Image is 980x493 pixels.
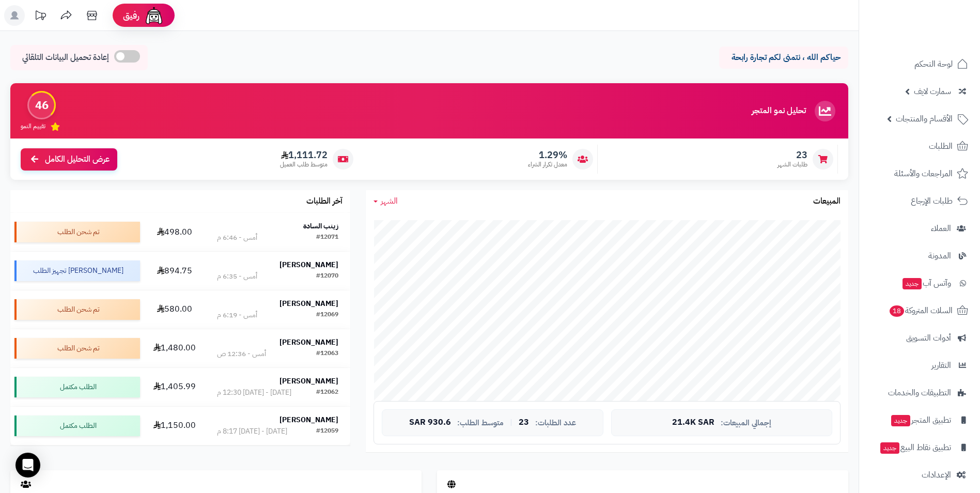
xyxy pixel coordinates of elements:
a: أدوات التسويق [865,326,974,350]
span: الأقسام والمنتجات [896,112,953,126]
a: تطبيق نقاط البيعجديد [865,435,974,460]
p: حياكم الله ، نتمنى لكم تجارة رابحة [727,52,841,64]
div: #12059 [316,426,338,437]
strong: [PERSON_NAME] [279,414,338,425]
td: 580.00 [144,290,205,329]
span: جديد [891,415,910,426]
div: الطلب مكتمل [14,415,140,436]
span: | [510,419,512,426]
div: أمس - 6:46 م [217,233,257,243]
a: السلات المتروكة18 [865,298,974,323]
h3: المبيعات [813,197,841,206]
a: الإعدادات [865,463,974,487]
div: #12071 [316,233,338,243]
a: تطبيق المتجرجديد [865,408,974,433]
div: #12070 [316,271,338,282]
span: 21.4K SAR [672,418,714,427]
span: التطبيقات والخدمات [888,386,951,400]
span: 18 [890,305,904,317]
div: #12063 [316,349,338,359]
a: تحديثات المنصة [27,5,53,28]
a: التقارير [865,353,974,378]
span: سمارت لايف [914,84,951,99]
a: التطبيقات والخدمات [865,380,974,405]
span: عدد الطلبات: [535,419,576,427]
span: طلبات الإرجاع [911,194,953,208]
div: أمس - 6:35 م [217,271,257,282]
span: 23 [519,418,529,427]
a: لوحة التحكم [865,52,974,76]
h3: آخر الطلبات [306,197,343,206]
span: الطلبات [929,139,953,153]
span: 930.6 SAR [409,418,451,427]
span: عرض التحليل الكامل [45,153,110,165]
div: تم شحن الطلب [14,222,140,242]
td: 894.75 [144,252,205,290]
span: المراجعات والأسئلة [894,166,953,181]
a: الطلبات [865,134,974,159]
div: تم شحن الطلب [14,338,140,359]
span: جديد [903,278,922,289]
img: ai-face.png [144,5,164,26]
td: 1,405.99 [144,368,205,406]
span: متوسط الطلب: [457,419,504,427]
div: تم شحن الطلب [14,299,140,320]
strong: [PERSON_NAME] [279,298,338,309]
span: 1,111.72 [280,149,328,161]
span: إجمالي المبيعات: [721,419,771,427]
a: عرض التحليل الكامل [21,148,117,171]
a: وآتس آبجديد [865,271,974,296]
span: تطبيق نقاط البيع [879,440,951,455]
span: العملاء [931,221,951,236]
span: 23 [777,149,807,161]
td: 1,480.00 [144,329,205,367]
div: #12062 [316,388,338,398]
strong: [PERSON_NAME] [279,337,338,348]
span: 1.29% [528,149,567,161]
h3: تحليل نمو المتجر [752,106,806,116]
div: أمس - 6:19 م [217,310,257,320]
span: تقييم النمو [21,122,45,131]
a: المراجعات والأسئلة [865,161,974,186]
span: الشهر [381,195,398,207]
span: رفيق [123,9,139,22]
strong: [PERSON_NAME] [279,376,338,387]
div: [DATE] - [DATE] 8:17 م [217,426,287,437]
span: المدونة [928,249,951,263]
span: إعادة تحميل البيانات التلقائي [22,52,109,64]
strong: زينب السادة [303,221,338,232]
span: التقارير [931,358,951,373]
div: أمس - 12:36 ص [217,349,266,359]
span: الإعدادات [922,468,951,482]
a: الشهر [374,195,398,207]
div: [PERSON_NAME] تجهيز الطلب [14,260,140,281]
div: #12069 [316,310,338,320]
span: جديد [880,442,899,454]
span: معدل تكرار الشراء [528,160,567,169]
a: طلبات الإرجاع [865,189,974,213]
strong: [PERSON_NAME] [279,259,338,270]
span: لوحة التحكم [914,57,953,71]
span: متوسط طلب العميل [280,160,328,169]
div: Open Intercom Messenger [15,453,40,477]
span: أدوات التسويق [906,331,951,345]
td: 1,150.00 [144,407,205,445]
span: طلبات الشهر [777,160,807,169]
span: وآتس آب [901,276,951,290]
a: العملاء [865,216,974,241]
span: السلات المتروكة [889,303,953,318]
div: [DATE] - [DATE] 12:30 م [217,388,291,398]
td: 498.00 [144,213,205,251]
a: المدونة [865,243,974,268]
span: تطبيق المتجر [890,413,951,427]
div: الطلب مكتمل [14,377,140,397]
